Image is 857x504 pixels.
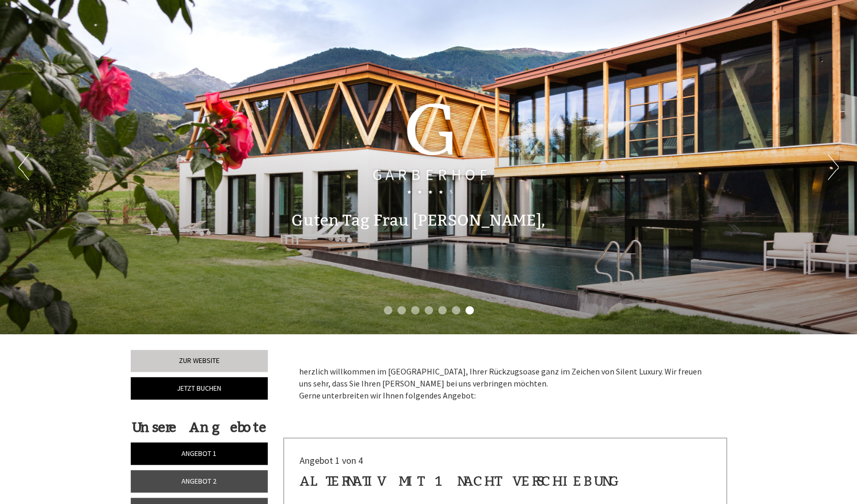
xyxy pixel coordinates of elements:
[181,476,216,486] span: Angebot 2
[300,472,619,491] div: Alternativ mit 1 Nacht Verschiebung
[291,212,545,229] h1: Guten Tag Frau [PERSON_NAME],
[181,449,216,458] span: Angebot 1
[131,350,268,372] a: Zur Website
[300,454,363,466] span: Angebot 1 von 4
[299,366,711,402] p: herzlich willkommen im [GEOGRAPHIC_DATA], Ihrer Rückzugsoase ganz im Zeichen von Silent Luxury. W...
[131,377,268,400] a: Jetzt buchen
[18,154,29,180] button: Previous
[828,154,839,180] button: Next
[131,418,268,437] div: Unsere Angebote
